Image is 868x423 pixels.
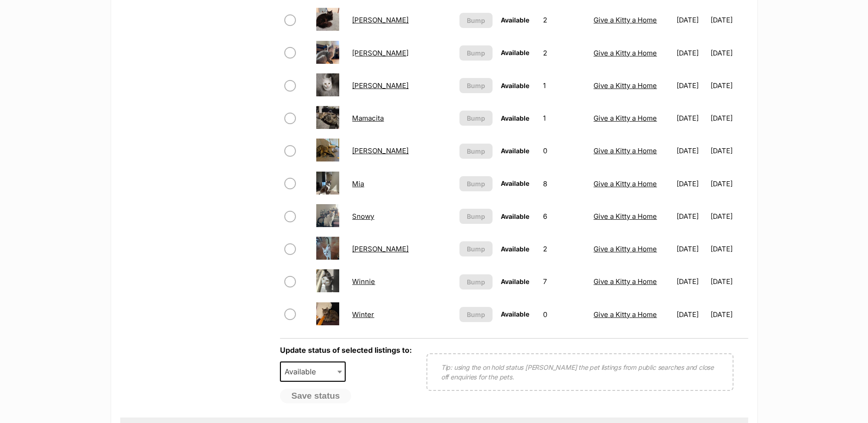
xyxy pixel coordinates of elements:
span: Bump [467,113,485,123]
span: Bump [467,81,485,90]
a: Give a Kitty a Home [594,212,657,221]
td: [DATE] [711,168,747,200]
td: 1 [539,70,589,101]
td: 0 [539,135,589,167]
td: [DATE] [673,266,710,297]
td: [DATE] [673,37,710,69]
a: Snowy [352,212,374,221]
a: [PERSON_NAME] [352,16,409,24]
td: 6 [539,200,589,232]
a: Winnie [352,277,375,286]
span: Bump [467,179,485,189]
a: Give a Kitty a Home [594,245,657,253]
a: Give a Kitty a Home [594,16,657,24]
span: Bump [467,277,485,287]
span: Bump [467,16,485,25]
td: 2 [539,4,589,36]
span: Bump [467,146,485,156]
td: [DATE] [711,102,747,134]
a: [PERSON_NAME] [352,81,409,90]
td: 1 [539,102,589,134]
td: [DATE] [711,233,747,265]
a: Give a Kitty a Home [594,310,657,319]
button: Bump [459,274,493,289]
span: Available [280,362,346,382]
button: Bump [459,78,493,93]
button: Bump [459,144,493,159]
a: Give a Kitty a Home [594,81,657,90]
span: Available [501,147,529,155]
button: Bump [459,176,493,191]
td: [DATE] [711,299,747,330]
a: Give a Kitty a Home [594,277,657,286]
span: Available [501,179,529,187]
button: Bump [459,13,493,28]
td: [DATE] [711,200,747,232]
img: Snowy [316,204,339,227]
span: Available [501,49,529,56]
td: [DATE] [711,37,747,69]
td: 2 [539,37,589,69]
span: Bump [467,211,485,221]
td: 8 [539,168,589,200]
td: [DATE] [711,266,747,297]
span: Available [501,212,529,220]
td: [DATE] [711,70,747,101]
a: Mia [352,179,364,188]
a: Mamacita [352,114,384,122]
a: [PERSON_NAME] [352,245,409,253]
label: Update status of selected listings to: [280,345,412,355]
td: [DATE] [673,299,710,330]
td: [DATE] [673,4,710,36]
span: Available [501,278,529,285]
td: 7 [539,266,589,297]
a: Winter [352,310,374,319]
button: Bump [459,209,493,224]
td: [DATE] [673,233,710,265]
td: [DATE] [711,135,747,167]
td: [DATE] [673,168,710,200]
span: Available [281,365,325,378]
button: Save status [280,389,352,403]
span: Bump [467,48,485,58]
a: Give a Kitty a Home [594,114,657,122]
td: [DATE] [673,102,710,134]
button: Bump [459,111,493,126]
td: [DATE] [673,70,710,101]
td: 2 [539,233,589,265]
button: Bump [459,241,493,256]
a: [PERSON_NAME] [352,49,409,57]
span: Available [501,245,529,253]
span: Available [501,114,529,122]
td: [DATE] [673,200,710,232]
span: Bump [467,244,485,254]
button: Bump [459,45,493,61]
span: Available [501,310,529,318]
span: Available [501,82,529,89]
td: [DATE] [711,4,747,36]
p: Tip: using the on hold status [PERSON_NAME] the pet listings from public searches and close off e... [441,362,719,382]
td: [DATE] [673,135,710,167]
a: Give a Kitty a Home [594,49,657,57]
td: 0 [539,299,589,330]
span: Available [501,16,529,24]
a: Give a Kitty a Home [594,179,657,188]
a: [PERSON_NAME] [352,146,409,155]
button: Bump [459,307,493,322]
a: Give a Kitty a Home [594,146,657,155]
span: Bump [467,310,485,319]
